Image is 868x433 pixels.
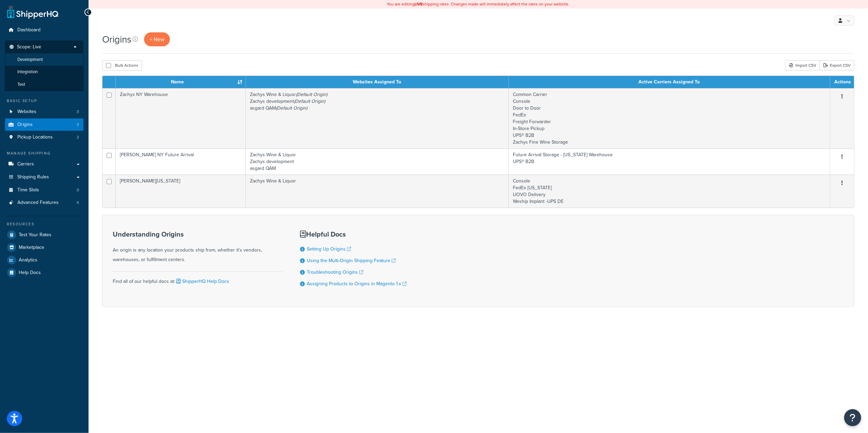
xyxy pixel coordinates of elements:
[116,148,246,175] td: [PERSON_NAME] NY Future Arrival
[77,134,79,140] span: 2
[17,57,43,63] span: Development
[17,82,25,87] span: Test
[113,271,283,286] div: Find all of our helpful docs at:
[246,148,509,175] td: Zachys Wine & Liquor Zachys development asgard QAM
[5,131,83,144] li: Pickup Locations
[144,32,170,46] a: + New
[113,230,283,264] div: An origin is any location your products ship from, whether it's vendors, warehouses, or fulfillme...
[785,60,820,70] div: Import CSV
[844,409,861,426] button: Open Resource Center
[149,35,164,43] span: + New
[246,175,509,208] td: Zachys Wine & Liquor
[5,241,83,254] a: Marketplace
[5,78,84,91] li: Test
[19,245,44,251] span: Marketplace
[294,98,325,105] i: (Default Origin)
[19,270,41,276] span: Help Docs
[276,105,307,112] i: (Default Origin)
[296,91,327,98] i: (Default Origin)
[17,27,41,33] span: Dashboard
[5,150,83,156] div: Manage Shipping
[17,69,38,75] span: Integration
[17,200,59,206] span: Advanced Features
[5,184,83,196] a: Time Slots 0
[5,229,83,241] a: Test Your Rates
[77,122,79,128] span: 3
[5,171,83,183] a: Shipping Rules
[5,267,83,279] a: Help Docs
[5,184,83,196] li: Time Slots
[509,148,830,175] td: Future Arrival Storage - [US_STATE] Warehouse UPS® B2B
[307,257,396,264] a: Using the Multi-Origin Shipping Feature
[17,174,49,180] span: Shipping Rules
[77,187,79,193] span: 0
[5,118,83,131] li: Origins
[102,60,142,70] button: Bulk Actions
[5,98,83,104] div: Basic Setup
[17,109,36,115] span: Websites
[300,230,407,238] h3: Helpful Docs
[415,1,423,7] b: LIVE
[113,230,283,238] h3: Understanding Origins
[17,44,41,50] span: Scope: Live
[5,24,83,36] a: Dashboard
[830,76,854,88] th: Actions
[5,53,84,66] li: Development
[7,5,58,19] a: ShipperHQ Home
[17,122,33,128] span: Origins
[5,254,83,266] a: Analytics
[5,106,83,118] a: Websites 3
[307,280,407,287] a: Assigning Products to Origins in Magento 1.x
[5,118,83,131] a: Origins 3
[17,187,39,193] span: Time Slots
[17,134,53,140] span: Pickup Locations
[509,88,830,148] td: Common Carrier Console Door to Door FedEx Freight Forwarder In-Store Pickup UPS® B2B Zachys Fine ...
[5,196,83,209] li: Advanced Features
[175,278,229,285] a: ShipperHQ Help Docs
[307,269,363,276] a: Troubleshooting Origins
[19,257,37,263] span: Analytics
[246,88,509,148] td: Zachys Wine & Liquor Zachys development asgard QAM
[102,33,131,46] h1: Origins
[509,175,830,208] td: Console FedEx [US_STATE] UOVO Delivery Weship Implant -UPS DE
[307,245,351,253] a: Setting Up Origins
[820,60,854,70] a: Export CSV
[5,158,83,171] a: Carriers
[116,88,246,148] td: Zachys NY Warehouse
[116,76,246,88] th: Name : activate to sort column ascending
[5,66,84,78] li: Integration
[246,76,509,88] th: Websites Assigned To
[5,221,83,227] div: Resources
[509,76,830,88] th: Active Carriers Assigned To
[5,131,83,144] a: Pickup Locations 2
[5,196,83,209] a: Advanced Features 4
[77,200,79,206] span: 4
[5,106,83,118] li: Websites
[17,161,34,167] span: Carriers
[19,232,51,238] span: Test Your Rates
[77,109,79,115] span: 3
[116,175,246,208] td: [PERSON_NAME][US_STATE]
